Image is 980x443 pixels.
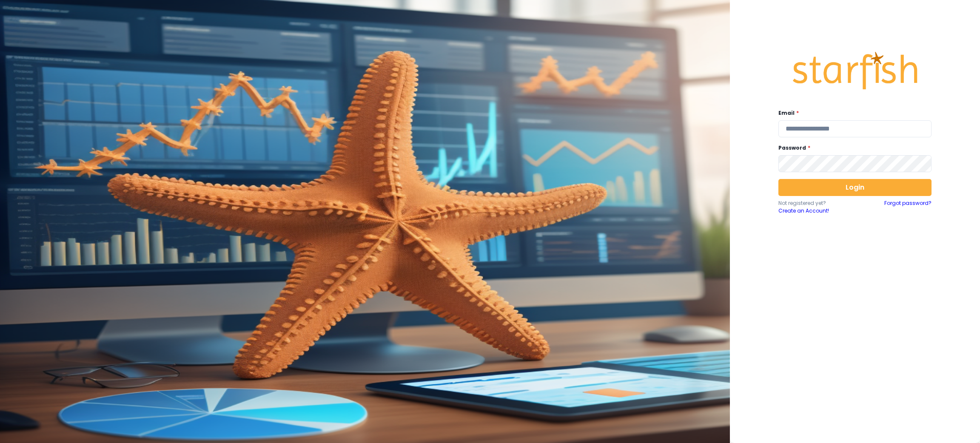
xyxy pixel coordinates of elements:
[884,199,932,215] a: Forgot password?
[778,207,855,215] a: Create an Account!
[778,144,926,152] label: Password
[791,44,919,97] img: Logo.42cb71d561138c82c4ab.png
[778,199,855,207] p: Not registered yet?
[778,179,932,196] button: Login
[778,109,926,117] label: Email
